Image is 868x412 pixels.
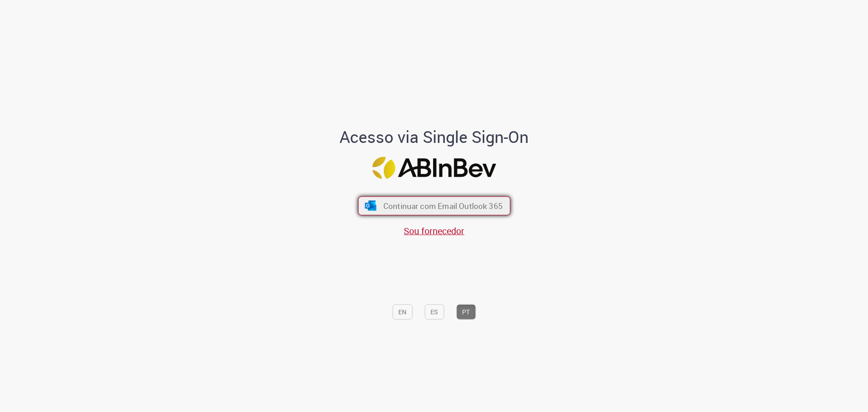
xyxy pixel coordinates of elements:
img: ícone Azure/Microsoft 360 [364,201,377,211]
button: PT [456,304,476,319]
img: Logo ABInBev [372,156,496,179]
span: Continuar com Email Outlook 365 [383,200,502,211]
button: ES [425,304,444,319]
a: Sou fornecedor [404,225,464,237]
h1: Acesso via Single Sign-On [309,128,560,146]
button: ícone Azure/Microsoft 360 Continuar com Email Outlook 365 [358,196,510,215]
button: EN [392,304,412,319]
